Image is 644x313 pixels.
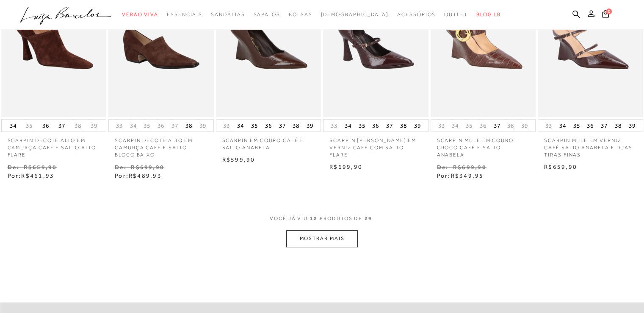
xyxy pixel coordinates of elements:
[167,7,202,22] a: noSubCategoriesText
[384,120,395,131] button: 37
[544,163,577,170] span: R$659,90
[570,120,582,131] button: 35
[310,215,318,231] span: 12
[612,120,624,131] button: 38
[557,120,569,131] button: 34
[276,120,288,131] button: 37
[412,120,423,131] button: 39
[222,156,255,163] span: R$599,90
[606,8,612,14] span: 0
[543,122,555,130] button: 33
[449,122,461,130] button: 34
[221,122,232,130] button: 33
[249,120,260,131] button: 35
[115,164,127,170] small: De:
[397,7,436,22] a: noSubCategoriesText
[211,7,245,22] a: noSubCategoriesText
[365,215,372,231] span: 29
[342,120,354,131] button: 34
[584,120,596,131] button: 36
[444,11,468,17] span: Outlet
[626,120,638,131] button: 39
[289,11,312,17] span: Bolsas
[329,163,362,170] span: R$699,90
[463,122,475,130] button: 35
[519,122,531,130] button: 39
[211,11,245,17] span: Sandálias
[476,11,501,17] span: BLOG LB
[235,120,246,131] button: 34
[7,120,19,131] button: 34
[435,122,447,130] button: 33
[108,132,214,158] a: SCARPIN DECOTE ALTO EM CAMURÇA CAFÉ E SALTO BLOCO BAIXO
[197,122,209,130] button: 39
[141,122,153,130] button: 35
[167,11,202,17] span: Essenciais
[122,7,158,22] a: noSubCategoriesText
[477,122,489,130] button: 36
[600,9,611,21] button: 0
[444,7,468,22] a: noSubCategoriesText
[304,120,316,131] button: 39
[289,7,312,22] a: noSubCategoriesText
[21,172,54,179] span: R$461,93
[127,122,139,130] button: 34
[321,7,389,22] a: noSubCategoriesText
[286,230,357,247] button: MOSTRAR MAIS
[129,172,162,179] span: R$489,93
[397,11,436,17] span: Acessórios
[115,172,162,179] span: Por:
[598,120,610,131] button: 37
[263,120,274,131] button: 36
[328,122,340,130] button: 33
[320,215,362,222] span: PRODUTOS DE
[131,164,164,170] small: R$699,90
[169,122,181,130] button: 37
[321,11,389,17] span: [DEMOGRAPHIC_DATA]
[253,11,280,17] span: Sapatos
[453,164,486,170] small: R$699,90
[370,120,381,131] button: 36
[155,122,167,130] button: 36
[23,122,35,130] button: 35
[253,7,280,22] a: noSubCategoriesText
[40,120,52,131] button: 36
[8,172,55,179] span: Por:
[113,122,125,130] button: 33
[437,172,484,179] span: Por:
[56,120,68,131] button: 37
[8,164,19,170] small: De:
[451,172,484,179] span: R$349,95
[356,120,368,131] button: 35
[431,132,536,158] a: SCARPIN MULE EM COURO CROCO CAFÉ E SALTO ANABELA
[183,120,195,131] button: 38
[72,122,84,130] button: 38
[437,164,449,170] small: De:
[505,122,517,130] button: 38
[323,132,428,158] a: SCARPIN [PERSON_NAME] EM VERNIZ CAFÉ COM SALTO FLARE
[24,164,57,170] small: R$659,90
[216,132,321,151] a: SCARPIN EM COURO CAFÉ E SALTO ANABELA
[88,122,100,130] button: 39
[1,132,107,158] a: SCARPIN DECOTE ALTO EM CAMURÇA CAFÉ E SALTO ALTO FLARE
[270,215,308,222] span: VOCê JÁ VIU
[398,120,409,131] button: 38
[491,120,503,131] button: 37
[290,120,302,131] button: 38
[476,7,501,22] a: BLOG LB
[122,11,158,17] span: Verão Viva
[538,132,643,158] a: SCARPIN MULE EM VERNIZ CAFÉ SALTO ANABELA E DUAS TIRAS FINAS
